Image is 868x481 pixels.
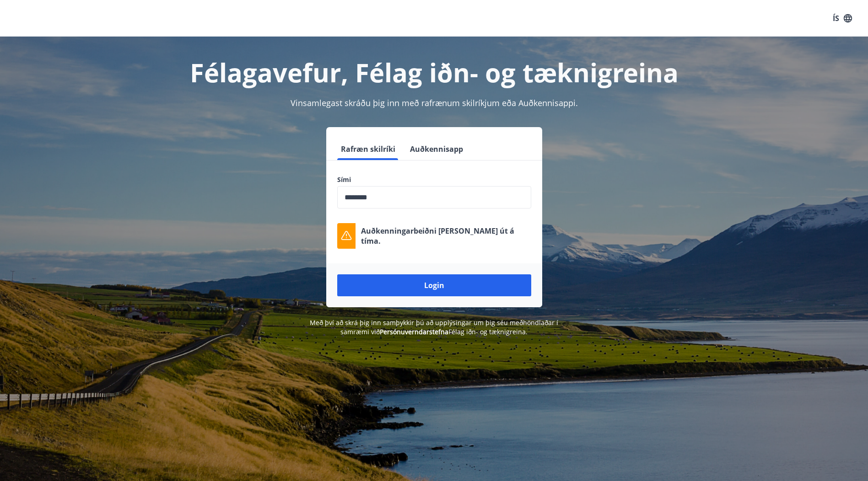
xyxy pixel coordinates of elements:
button: Login [337,274,531,296]
span: Með því að skrá þig inn samþykkir þú að upplýsingar um þig séu meðhöndlaðar í samræmi við Félag i... [310,318,558,336]
button: ÍS [828,10,857,27]
h1: Félagavefur, Félag iðn- og tæknigreina [116,55,753,90]
span: Vinsamlegast skráðu þig inn með rafrænum skilríkjum eða Auðkennisappi. [291,97,578,108]
label: Sími [337,175,531,184]
button: Auðkennisapp [406,138,467,160]
a: Persónuverndarstefna [380,327,448,336]
button: Rafræn skilríki [337,138,399,160]
p: Auðkenningarbeiðni [PERSON_NAME] út á tíma. [361,226,531,246]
